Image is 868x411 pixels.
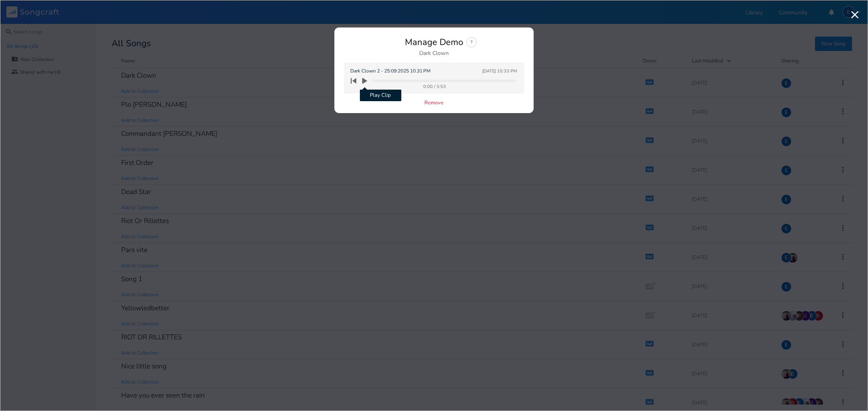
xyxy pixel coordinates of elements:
div: 0:00 / 3:53 [353,84,516,89]
button: Play Clip [359,74,370,87]
div: [DATE] 10:33 PM [482,69,517,73]
div: Dark Clown [419,51,449,56]
button: Remove [424,100,444,107]
span: Dark Clown 2 - 25:09:2025 10.31 PM [350,67,430,75]
div: Manage Demo [405,38,463,47]
div: ? [466,37,477,47]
